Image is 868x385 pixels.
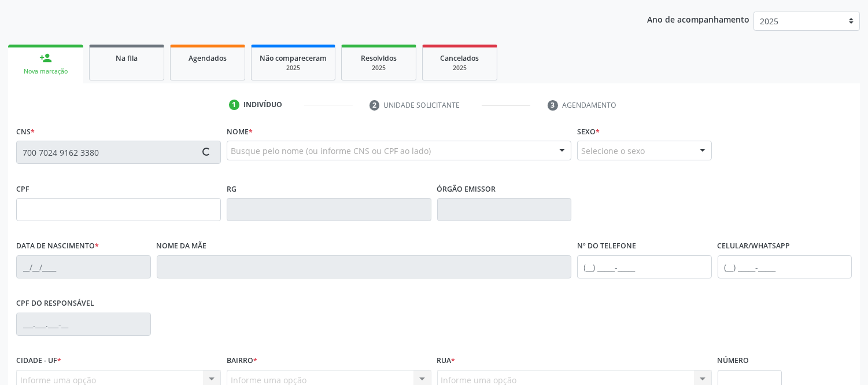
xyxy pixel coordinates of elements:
div: Indivíduo [243,100,282,110]
input: (__) _____-_____ [577,255,712,278]
label: Celular/WhatsApp [718,237,791,255]
label: CNS [16,123,35,141]
span: Na fila [116,53,138,63]
div: person_add [39,52,52,64]
p: Ano de acompanhamento [647,12,749,26]
div: 2025 [260,64,327,72]
span: Resolvidos [361,53,397,63]
label: Nome da mãe [157,237,207,255]
label: CPF [16,180,29,198]
input: __/__/____ [16,255,151,278]
label: Nº do Telefone [577,237,636,255]
div: Nova marcação [16,67,75,76]
label: Órgão emissor [437,180,496,198]
label: Rua [437,352,456,370]
label: Número [718,352,749,370]
input: (__) _____-_____ [718,255,852,278]
label: Nome [227,123,253,141]
input: ___.___.___-__ [16,313,151,336]
span: Agendados [189,53,227,63]
span: Busque pelo nome (ou informe CNS ou CPF ao lado) [231,145,431,157]
span: Selecione o sexo [581,145,645,157]
label: Bairro [227,352,257,370]
label: RG [227,180,237,198]
label: CPF do responsável [16,295,94,313]
span: Cancelados [441,53,479,63]
div: 1 [229,100,239,110]
div: 2025 [431,64,489,72]
label: Data de nascimento [16,237,99,255]
span: Não compareceram [260,53,327,63]
label: Sexo [577,123,600,141]
div: 2025 [350,64,408,72]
